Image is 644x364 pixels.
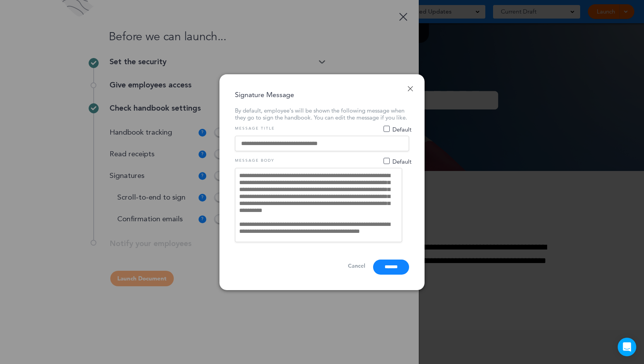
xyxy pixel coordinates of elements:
a: Done [408,86,413,91]
div: By default, employee's will be shown the following message when they go to sign the handbook. You... [235,107,409,121]
div: Signature Message [235,90,319,99]
a: Cancel [348,262,365,270]
div: Open Intercom Messenger [618,338,636,356]
span: MESSAGE TITLE [235,126,285,131]
span: Default [384,126,411,131]
span: Default [384,158,411,163]
span: MESSAGE BODY [235,158,285,163]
